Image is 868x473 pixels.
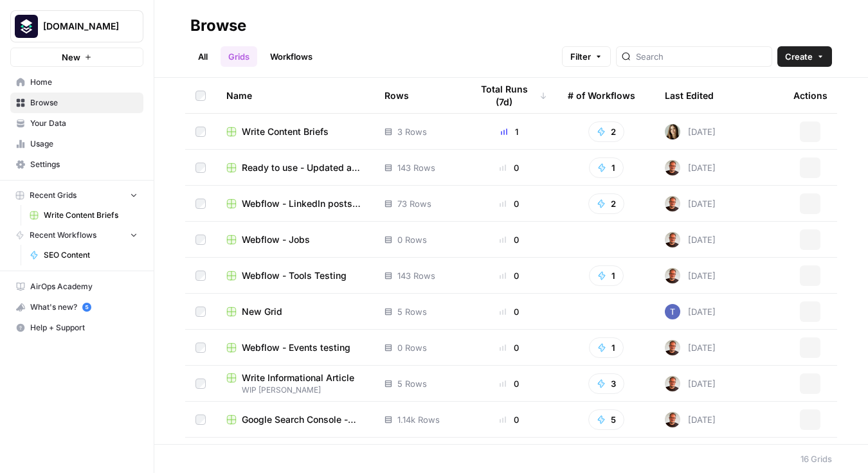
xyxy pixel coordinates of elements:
[242,125,329,138] span: Write Content Briefs
[242,233,310,246] span: Webflow - Jobs
[30,118,138,129] span: Your Data
[10,317,143,338] button: Help + Support
[665,78,714,113] div: Last Edited
[568,78,635,113] div: # of Workflows
[242,305,282,318] span: New Grid
[397,233,427,246] span: 0 Rows
[471,161,547,174] div: 0
[471,305,547,318] div: 0
[10,297,143,317] button: What's new? 5
[30,229,96,241] span: Recent Workflows
[82,303,91,312] a: 5
[397,341,427,354] span: 0 Rows
[226,161,364,174] a: Ready to use - Updated an existing tool profile in Webflow
[665,268,716,283] div: [DATE]
[226,269,364,282] a: Webflow - Tools Testing
[777,46,832,67] button: Create
[10,276,143,297] a: AirOps Academy
[10,134,143,154] a: Usage
[85,304,88,310] text: 5
[665,268,680,283] img: 05r7orzsl0v58yrl68db1q04vvfj
[10,226,143,245] button: Recent Workflows
[665,196,716,211] div: [DATE]
[226,305,364,318] a: New Grid
[190,46,215,67] a: All
[471,125,547,138] div: 1
[43,20,121,33] span: [DOMAIN_NAME]
[397,125,427,138] span: 3 Rows
[665,124,680,139] img: t3qyk5l30f5nwu2u220ncqn56g1s
[665,232,680,247] img: 05r7orzsl0v58yrl68db1q04vvfj
[226,413,364,426] a: Google Search Console - [DOMAIN_NAME]
[24,245,143,265] a: SEO Content
[471,377,547,390] div: 0
[397,269,435,282] span: 143 Rows
[665,340,716,355] div: [DATE]
[785,50,813,63] span: Create
[10,113,143,134] a: Your Data
[800,452,832,465] div: 16 Grids
[30,97,138,109] span: Browse
[665,124,716,139] div: [DATE]
[242,161,364,174] span: Ready to use - Updated an existing tool profile in Webflow
[242,371,354,384] span: Write Informational Article
[226,384,364,396] span: WIP [PERSON_NAME]
[226,125,364,138] a: Write Content Briefs
[793,78,827,113] div: Actions
[30,159,138,170] span: Settings
[226,371,364,396] a: Write Informational ArticleWIP [PERSON_NAME]
[665,376,716,391] div: [DATE]
[665,412,716,427] div: [DATE]
[665,196,680,211] img: 05r7orzsl0v58yrl68db1q04vvfj
[665,304,680,319] img: jr0mvpcfb457yucqzh137atk70ho
[471,197,547,210] div: 0
[562,46,611,67] button: Filter
[471,233,547,246] div: 0
[665,412,680,427] img: 05r7orzsl0v58yrl68db1q04vvfj
[10,72,143,93] a: Home
[588,121,624,142] button: 2
[665,376,680,391] img: 05r7orzsl0v58yrl68db1q04vvfj
[242,413,364,426] span: Google Search Console - [DOMAIN_NAME]
[242,269,347,282] span: Webflow - Tools Testing
[44,210,138,221] span: Write Content Briefs
[397,161,435,174] span: 143 Rows
[24,205,143,226] a: Write Content Briefs
[570,50,591,63] span: Filter
[10,186,143,205] button: Recent Grids
[471,269,547,282] div: 0
[589,337,624,358] button: 1
[30,190,77,201] span: Recent Grids
[10,10,143,42] button: Workspace: Platformengineering.org
[44,249,138,261] span: SEO Content
[589,265,624,286] button: 1
[588,193,624,214] button: 2
[384,78,409,113] div: Rows
[15,15,38,38] img: Platformengineering.org Logo
[397,305,427,318] span: 5 Rows
[30,322,138,334] span: Help + Support
[262,46,320,67] a: Workflows
[397,197,431,210] span: 73 Rows
[665,340,680,355] img: 05r7orzsl0v58yrl68db1q04vvfj
[471,78,547,113] div: Total Runs (7d)
[30,281,138,292] span: AirOps Academy
[242,197,364,210] span: Webflow - LinkedIn posts for jobs
[10,48,143,67] button: New
[665,232,716,247] div: [DATE]
[636,50,766,63] input: Search
[190,15,246,36] div: Browse
[10,154,143,175] a: Settings
[221,46,257,67] a: Grids
[226,78,364,113] div: Name
[11,298,143,317] div: What's new?
[471,413,547,426] div: 0
[665,160,716,175] div: [DATE]
[397,413,440,426] span: 1.14k Rows
[10,93,143,113] a: Browse
[397,377,427,390] span: 5 Rows
[242,341,350,354] span: Webflow - Events testing
[62,51,80,64] span: New
[589,157,624,178] button: 1
[665,304,716,319] div: [DATE]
